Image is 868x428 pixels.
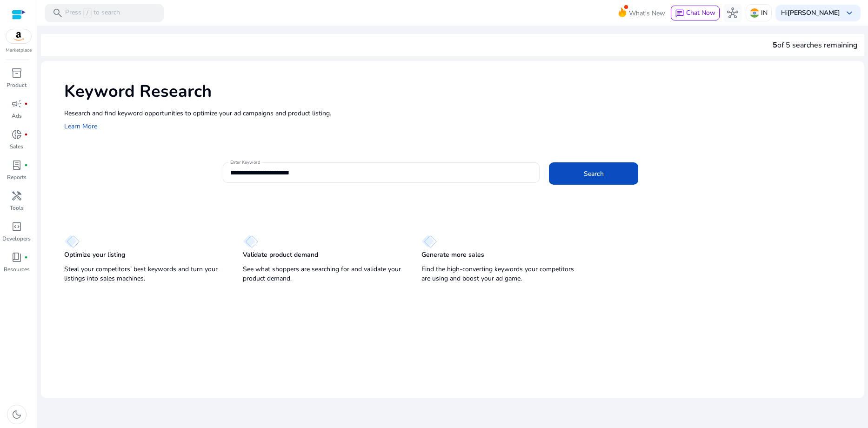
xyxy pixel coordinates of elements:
[6,29,31,43] img: amazon.svg
[629,5,665,21] span: What's New
[7,81,27,89] p: Product
[65,8,120,18] p: Press to search
[11,160,22,171] span: lab_profile
[686,8,715,17] span: Chat Now
[773,40,857,51] div: of 5 searches remaining
[421,265,581,283] p: Find the high-converting keywords your competitors are using and boost your ad game.
[24,255,28,259] span: fiber_manual_record
[7,173,27,181] p: Reports
[421,250,484,260] p: Generate more sales
[781,10,840,16] p: Hi
[549,162,638,185] button: Search
[230,159,260,166] mat-label: Enter Keyword
[64,81,855,101] h1: Keyword Research
[243,250,318,260] p: Validate product demand
[4,265,30,274] p: Resources
[750,8,759,18] img: in.svg
[2,234,31,243] p: Developers
[64,122,97,131] a: Learn More
[64,235,80,248] img: diamond.svg
[773,40,777,50] span: 5
[844,7,855,19] span: keyboard_arrow_down
[727,7,738,19] span: hub
[6,47,32,54] p: Marketplace
[675,9,684,18] span: chat
[421,235,437,248] img: diamond.svg
[11,98,22,109] span: campaign
[11,190,22,201] span: handyman
[64,265,224,283] p: Steal your competitors’ best keywords and turn your listings into sales machines.
[24,102,28,106] span: fiber_manual_record
[52,7,63,19] span: search
[671,6,720,20] button: chatChat Now
[83,8,92,18] span: /
[243,235,258,248] img: diamond.svg
[11,409,22,420] span: dark_mode
[243,265,403,283] p: See what shoppers are searching for and validate your product demand.
[24,163,28,167] span: fiber_manual_record
[788,8,840,17] b: [PERSON_NAME]
[10,204,24,212] p: Tools
[584,169,604,179] span: Search
[10,142,23,151] p: Sales
[64,250,125,260] p: Optimize your listing
[12,112,22,120] p: Ads
[24,133,28,136] span: fiber_manual_record
[761,5,768,21] p: IN
[64,108,855,118] p: Research and find keyword opportunities to optimize your ad campaigns and product listing.
[11,221,22,232] span: code_blocks
[723,4,742,22] button: hub
[11,252,22,263] span: book_4
[11,67,22,79] span: inventory_2
[11,129,22,140] span: donut_small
